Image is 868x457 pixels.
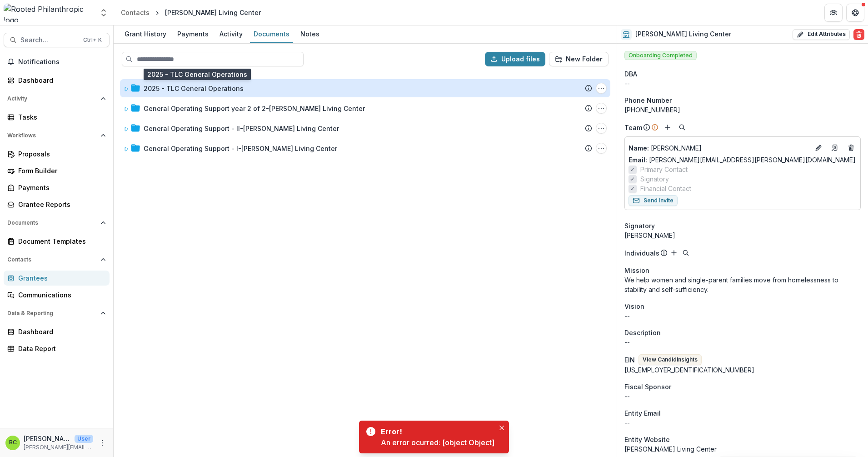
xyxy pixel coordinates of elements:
button: Search [677,122,688,133]
p: Team [624,123,642,132]
div: An error ocurred: [object Object] [381,437,494,448]
p: -- [624,337,861,347]
a: Form Builder [4,163,110,178]
span: Fiscal Sponsor [624,382,671,392]
div: [PHONE_NUMBER] [624,105,861,115]
span: Entity Website [624,435,670,444]
a: Dashboard [4,324,110,339]
div: 2025 - TLC General Operations2025 - TLC General Operations Options [120,79,610,97]
div: Tasks [18,112,102,122]
div: General Operating Support year 2 of 2-[PERSON_NAME] Living CenterGeneral Operating Support year 2... [120,99,610,117]
button: View CandidInsights [639,354,702,365]
button: Edit Attributes [793,29,850,40]
a: Proposals [4,146,110,161]
span: Email: [629,156,647,164]
button: Add [668,247,679,258]
button: General Operating Support - II-Theresa Living Center Options [596,123,607,134]
div: Notes [297,27,323,40]
a: Data Report [4,341,110,356]
a: Grantees [4,271,110,286]
button: 2025 - TLC General Operations Options [596,83,607,94]
span: Activity [7,95,97,102]
a: Activity [216,25,246,43]
p: EIN [624,355,635,365]
img: Rooted Philanthropic logo [4,4,94,22]
button: Partners [824,4,843,22]
div: Payments [174,27,212,40]
div: Proposals [18,149,102,159]
p: Individuals [624,248,659,258]
button: General Operating Support year 2 of 2-Theresa Living Center Options [596,103,607,114]
p: [PERSON_NAME][EMAIL_ADDRESS][DOMAIN_NAME] [24,443,93,452]
div: General Operating Support - I-[PERSON_NAME] Living CenterGeneral Operating Support - I-Theresa Li... [120,139,610,157]
span: Name : [629,144,649,152]
div: -- [624,418,861,427]
span: Search... [20,36,78,44]
div: [PERSON_NAME] Living Center [165,8,261,17]
button: General Operating Support - I-Theresa Living Center Options [596,143,607,154]
span: Financial Contact [640,184,691,193]
span: Primary Contact [640,165,688,174]
button: Open Data & Reporting [4,306,110,321]
a: Email: [PERSON_NAME][EMAIL_ADDRESS][PERSON_NAME][DOMAIN_NAME] [629,155,856,165]
div: Grantee Reports [18,200,102,209]
span: Phone Number [624,95,672,105]
div: General Operating Support - I-[PERSON_NAME] Living Center [144,144,337,153]
span: Notifications [18,58,106,66]
span: Mission [624,266,649,275]
div: Activity [216,27,246,40]
span: Signatory [640,174,669,184]
div: General Operating Support - II-[PERSON_NAME] Living CenterGeneral Operating Support - II-Theresa ... [120,119,610,137]
div: [PERSON_NAME] Living Center [624,444,861,454]
a: Name: [PERSON_NAME] [629,143,809,153]
div: [PERSON_NAME] [624,231,861,240]
div: Communications [18,290,102,300]
div: [US_EMPLOYER_IDENTIFICATION_NUMBER] [624,365,861,375]
a: Contacts [117,6,153,19]
div: 2025 - TLC General Operations [144,84,244,93]
a: Go to contact [828,141,842,155]
a: Grantee Reports [4,197,110,212]
span: DBA [624,69,637,79]
a: Communications [4,287,110,302]
div: Dashboard [18,327,102,336]
div: Error! [381,426,491,437]
button: New Folder [549,52,609,66]
button: Open Workflows [4,128,110,143]
button: Deletes [846,142,857,153]
button: More [97,437,108,448]
div: Data Report [18,344,102,353]
button: Search... [4,33,110,47]
button: Edit [813,142,824,153]
button: Add [662,122,673,133]
a: Payments [174,25,212,43]
button: Notifications [4,55,110,69]
nav: breadcrumb [117,6,264,19]
div: Form Builder [18,166,102,176]
span: Entity Email [624,408,661,418]
div: General Operating Support year 2 of 2-[PERSON_NAME] Living Center [144,104,365,113]
button: Send Invite [629,195,678,206]
button: Get Help [846,4,864,22]
button: Close [496,422,507,433]
p: We help women and single-parent families move from homelessness to stability and self-sufficiency. [624,275,861,294]
div: Document Templates [18,236,102,246]
span: Documents [7,220,97,226]
div: Dashboard [18,75,102,85]
a: Documents [250,25,293,43]
div: Contacts [121,8,150,17]
p: [PERSON_NAME] [24,434,71,443]
button: Search [680,247,691,258]
span: Vision [624,301,644,311]
button: Open Activity [4,91,110,106]
div: Betsy Currie [9,440,17,446]
p: -- [624,311,861,321]
a: Tasks [4,110,110,125]
button: Delete [853,29,864,40]
div: General Operating Support - II-[PERSON_NAME] Living Center [144,124,339,133]
p: [PERSON_NAME] [629,143,809,153]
